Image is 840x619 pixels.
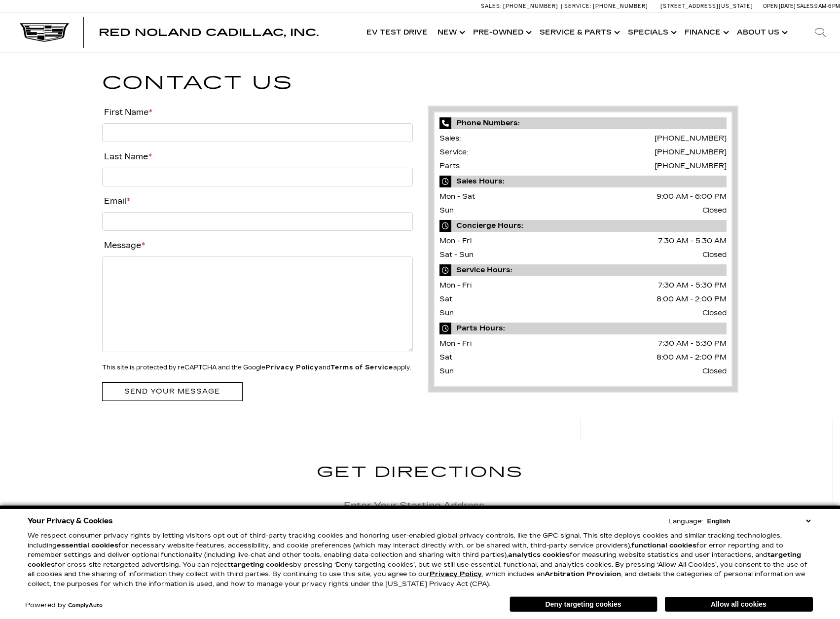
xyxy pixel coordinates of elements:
span: Sat [439,295,452,303]
label: Email [102,194,130,208]
strong: Arbitration Provision [545,570,621,578]
span: Closed [702,204,727,218]
span: Parts Hours: [439,323,727,334]
button: Allow all cookies [665,597,813,612]
span: Closed [702,364,727,378]
span: Service: [564,3,591,9]
div: Language: [668,518,703,525]
strong: targeting cookies [28,551,801,569]
span: Sat [439,353,452,362]
span: Parts: [439,162,461,170]
a: [PHONE_NUMBER] [655,148,727,156]
input: Enter Your Starting Address [297,492,544,519]
strong: essential cookies [57,542,118,549]
span: Sun [439,367,454,375]
span: Closed [702,306,727,320]
a: Red Noland Cadillac, Inc. [99,28,319,37]
span: Service Hours: [439,264,727,276]
span: Mon - Fri [439,237,472,245]
a: New [433,13,468,52]
span: 9:00 AM - 6:00 PM [657,190,727,204]
a: Finance [680,13,732,52]
h2: Get Directions [297,460,544,485]
span: 7:30 AM - 5:30 PM [658,337,727,351]
a: Sales: [PHONE_NUMBER] [481,3,561,9]
span: [PHONE_NUMBER] [503,3,558,9]
strong: functional cookies [631,542,696,549]
span: Sun [439,206,454,215]
a: Pre-Owned [468,13,535,52]
span: [PHONE_NUMBER] [593,3,648,9]
span: 8:00 AM - 2:00 PM [657,292,727,306]
a: [STREET_ADDRESS][US_STATE] [660,3,753,9]
span: Service: [439,148,468,156]
span: Red Noland Cadillac, Inc. [99,27,319,38]
span: Concierge Hours: [439,220,727,232]
a: [PHONE_NUMBER] [655,134,727,143]
span: Sales: [439,134,461,143]
span: Mon - Fri [439,339,472,348]
span: Sat - Sun [439,251,474,259]
a: [PHONE_NUMBER] [655,162,727,170]
span: 7:30 AM - 5:30 PM [658,279,727,292]
span: Mon - Fri [439,281,472,290]
a: Service & Parts [535,13,623,52]
a: Privacy Policy [430,570,482,578]
strong: targeting cookies [230,561,293,569]
span: 8:00 AM - 2:00 PM [657,351,727,364]
a: ComplyAuto [68,603,103,609]
input: Send your message [102,382,243,401]
p: We respect consumer privacy rights by letting visitors opt out of third-party tracking cookies an... [28,531,813,589]
a: Specials [623,13,680,52]
label: Last Name [102,150,152,164]
a: Privacy Policy [265,364,319,371]
span: Phone Numbers: [439,117,727,129]
span: Sales: [797,3,814,9]
strong: analytics cookies [508,551,570,559]
span: Mon - Sat [439,192,475,201]
span: Closed [702,248,727,262]
label: First Name [102,106,152,119]
span: Sales: [481,3,502,9]
span: 7:30 AM - 5:30 AM [658,234,727,248]
a: About Us [732,13,791,52]
div: Powered by [25,602,103,609]
label: Message [102,239,145,253]
span: 9 AM-6 PM [814,3,840,9]
a: Service: [PHONE_NUMBER] [561,3,651,9]
button: Deny targeting cookies [510,596,657,612]
span: Sun [439,309,454,317]
a: EV Test Drive [362,13,433,52]
h1: Contact Us [102,69,738,98]
span: Your Privacy & Cookies [28,514,113,528]
small: This site is protected by reCAPTCHA and the Google and apply. [102,364,411,371]
span: Open [DATE] [763,3,796,9]
a: Terms of Service [330,364,393,371]
select: Language Select [705,516,813,526]
img: Cadillac Dark Logo with Cadillac White Text [20,23,69,42]
span: Sales Hours: [439,176,727,187]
